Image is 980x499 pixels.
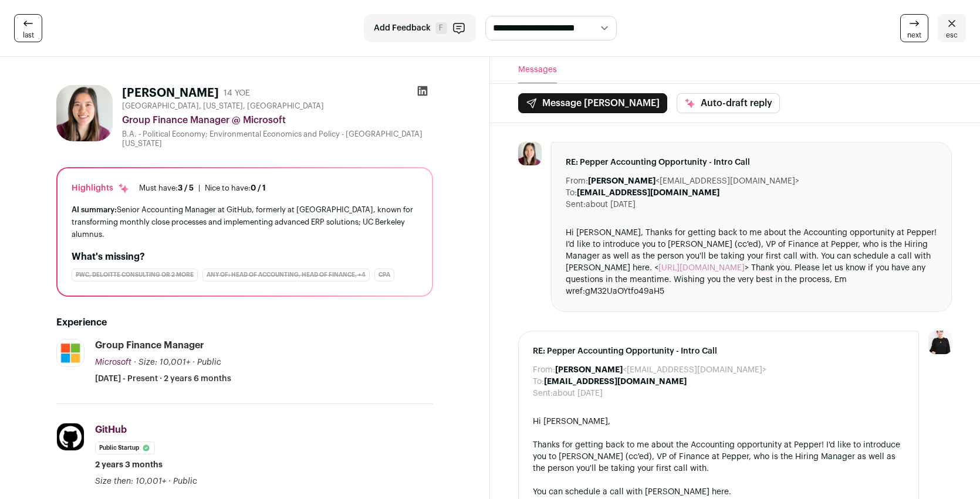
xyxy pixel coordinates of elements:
span: next [907,30,921,40]
button: Messages [518,57,557,83]
span: · Size: 10,001+ [134,358,190,366]
span: RE: Pepper Accounting Opportunity - Intro Call [533,345,904,357]
h2: Experience [56,315,433,330]
a: You can schedule a call with [PERSON_NAME] here. [533,488,731,496]
div: Group Finance Manager [95,339,204,352]
dt: To: [566,187,577,199]
span: GitHub [95,425,127,434]
li: Public Startup [95,442,155,454]
div: PwC, Deloitte Consulting or 2 more [72,269,198,281]
span: 3 / 5 [178,184,194,192]
span: Public [173,477,197,486]
div: Any of: Head of Accounting, Head of Finance, +4 [202,269,370,281]
a: next [900,14,928,42]
span: last [23,30,34,40]
dt: Sent: [533,388,553,399]
button: Add Feedback F [364,14,476,42]
span: F [435,22,447,34]
img: 9240684-medium_jpg [928,331,952,354]
span: [DATE] - Present · 2 years 6 months [95,373,231,385]
span: · [192,357,195,368]
img: c786a7b10b07920eb52778d94b98952337776963b9c08eb22d98bc7b89d269e4.jpg [57,340,84,366]
h2: What's missing? [72,250,418,264]
span: AI summary: [72,206,117,213]
a: [URL][DOMAIN_NAME] [658,264,745,272]
dt: From: [533,364,555,376]
a: last [14,14,42,42]
span: 2 years 3 months [95,459,163,471]
dt: From: [566,175,588,187]
div: Nice to have: [205,184,266,193]
span: RE: Pepper Accounting Opportunity - Intro Call [566,157,937,168]
dd: <[EMAIL_ADDRESS][DOMAIN_NAME]> [555,364,766,376]
div: Hi [PERSON_NAME], [533,416,904,427]
span: Microsoft [95,358,131,366]
span: 0 / 1 [251,184,266,192]
div: Hi [PERSON_NAME], Thanks for getting back to me about the Accounting opportunity at Pepper! I'd l... [566,227,937,297]
span: Add Feedback [374,22,431,34]
dt: Sent: [566,199,586,211]
div: B.A. - Political Economy; Environmental Economics and Policy - [GEOGRAPHIC_DATA][US_STATE] [122,130,433,148]
button: Message [PERSON_NAME] [518,93,667,113]
span: [GEOGRAPHIC_DATA], [US_STATE], [GEOGRAPHIC_DATA] [122,101,324,111]
span: esc [946,30,958,40]
a: esc [938,14,966,42]
dd: about [DATE] [553,388,603,399]
dt: To: [533,376,544,388]
ul: | [139,184,266,193]
div: 14 YOE [224,87,250,99]
b: [EMAIL_ADDRESS][DOMAIN_NAME] [544,378,687,386]
div: Senior Accounting Manager at GitHub, formerly at [GEOGRAPHIC_DATA], known for transforming monthl... [72,203,418,240]
img: fda344de7b59da0839f39a3501570b728dc02798baf01070652fed695bbdf1e1 [518,142,542,165]
b: [PERSON_NAME] [588,177,655,185]
div: Must have: [139,184,194,193]
span: Size then: 10,001+ [95,477,166,486]
dd: <[EMAIL_ADDRESS][DOMAIN_NAME]> [588,175,799,187]
div: Group Finance Manager @ Microsoft [122,113,433,127]
img: fda344de7b59da0839f39a3501570b728dc02798baf01070652fed695bbdf1e1 [56,85,113,141]
div: Highlights [72,182,130,194]
b: [PERSON_NAME] [555,366,623,374]
div: Thanks for getting back to me about the Accounting opportunity at Pepper! I'd like to introduce y... [533,439,904,474]
div: CPA [374,269,394,281]
span: · [168,476,171,487]
img: 6078baa115a2adf92ac7feb71f72362889bde8f98f12e4eb6d33e95ab238e1b8.jpg [57,423,84,450]
h1: [PERSON_NAME] [122,85,219,101]
span: Public [197,358,221,366]
dd: about [DATE] [586,199,636,211]
b: [EMAIL_ADDRESS][DOMAIN_NAME] [577,189,719,197]
button: Auto-draft reply [677,93,780,113]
